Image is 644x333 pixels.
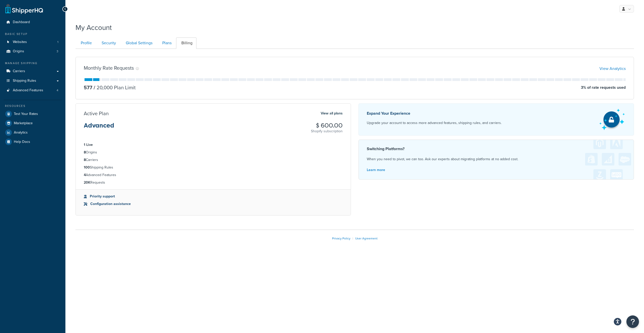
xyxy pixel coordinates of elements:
a: Billing [176,37,196,49]
a: Learn more [367,167,385,173]
li: Configuration assistance [84,201,343,207]
span: Analytics [14,131,28,135]
a: Expand Your Experience Upgrade your account to access more advanced features, shipping rules, and... [358,103,634,136]
h3: Active Plan [84,111,109,116]
li: Origins [4,47,62,56]
a: Dashboard [4,18,62,27]
a: Origins 3 [4,47,62,56]
p: 3 % of rate requests used [581,84,626,91]
a: Marketplace [4,119,62,128]
span: Origins [13,49,24,54]
strong: 100 [84,165,90,170]
p: Shopify subscription [311,129,343,134]
span: Websites [13,40,27,44]
strong: 4 [84,172,86,178]
a: Carriers [4,67,62,76]
h4: Switching Platforms? [367,146,626,152]
li: Shipping Rules [84,165,343,170]
span: Marketplace [14,121,33,126]
p: 20,000 Plan Limit [92,84,136,91]
a: View Analytics [599,66,626,71]
div: Resources [4,104,62,108]
strong: 8 [84,157,86,162]
p: When you need to pivot, we can too. Ask our experts about migrating platforms at no added cost. [367,156,626,162]
h3: $ 600.00 [311,122,343,129]
li: Carriers [84,157,343,163]
span: 3 [57,49,58,54]
a: Privacy Policy [332,236,350,241]
a: Plans [157,37,176,49]
a: View all plans [321,110,343,117]
div: Manage Shipping [4,61,62,65]
a: Shipping Rules [4,76,62,86]
a: User Agreement [355,236,378,241]
span: | [352,236,353,241]
li: Websites [4,37,62,47]
span: Shipping Rules [13,79,36,83]
a: Profile [75,37,96,49]
a: Websites 1 [4,37,62,47]
a: Test Your Rates [4,109,62,118]
span: Dashboard [13,20,30,24]
a: Analytics [4,128,62,137]
strong: 20K [84,180,90,185]
li: Advanced Features [84,172,343,178]
li: Origins [84,150,343,155]
h1: My Account [75,23,112,32]
button: Open Resource Center [626,315,639,328]
a: ShipperHQ Home [5,4,43,14]
span: 1 [57,40,58,44]
strong: 1 Live [84,142,93,147]
p: Upgrade your account to access more advanced features, shipping rules, and carriers. [367,119,502,127]
p: Expand Your Experience [367,110,502,117]
div: Basic Setup [4,32,62,36]
li: Requests [84,180,343,185]
h3: Advanced [84,122,114,133]
span: / [94,84,95,91]
span: 4 [57,88,58,93]
li: Priority support [84,194,343,199]
span: Advanced Features [13,88,43,93]
span: Help Docs [14,140,30,144]
span: Carriers [13,69,25,73]
a: Global Settings [120,37,156,49]
p: 577 [84,84,92,91]
a: Security [96,37,120,49]
h3: Monthly Rate Requests [84,65,134,71]
strong: 8 [84,150,86,155]
a: Advanced Features 4 [4,86,62,95]
a: Help Docs [4,137,62,146]
li: Advanced Features [4,86,62,95]
span: Test Your Rates [14,112,38,116]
